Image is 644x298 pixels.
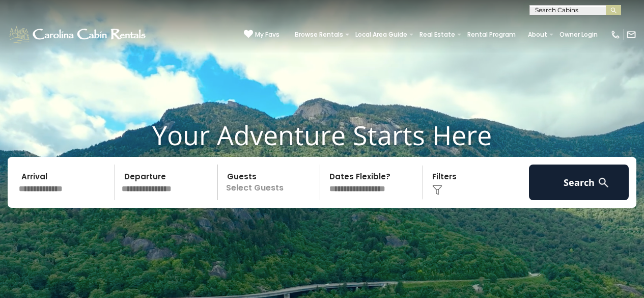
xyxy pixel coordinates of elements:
img: White-1-1-2.png [8,24,149,45]
img: phone-regular-white.png [610,30,621,40]
img: filter--v1.png [432,185,442,195]
a: My Favs [244,30,279,40]
img: mail-regular-white.png [626,30,636,40]
a: Browse Rentals [290,28,348,42]
a: Real Estate [414,28,460,42]
span: My Favs [255,30,279,39]
a: About [523,28,552,42]
p: Select Guests [221,165,320,200]
a: Owner Login [554,28,603,42]
a: Local Area Guide [350,28,412,42]
a: Rental Program [462,28,521,42]
img: search-regular-white.png [597,176,610,189]
button: Search [529,165,629,200]
h1: Your Adventure Starts Here [8,119,636,151]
